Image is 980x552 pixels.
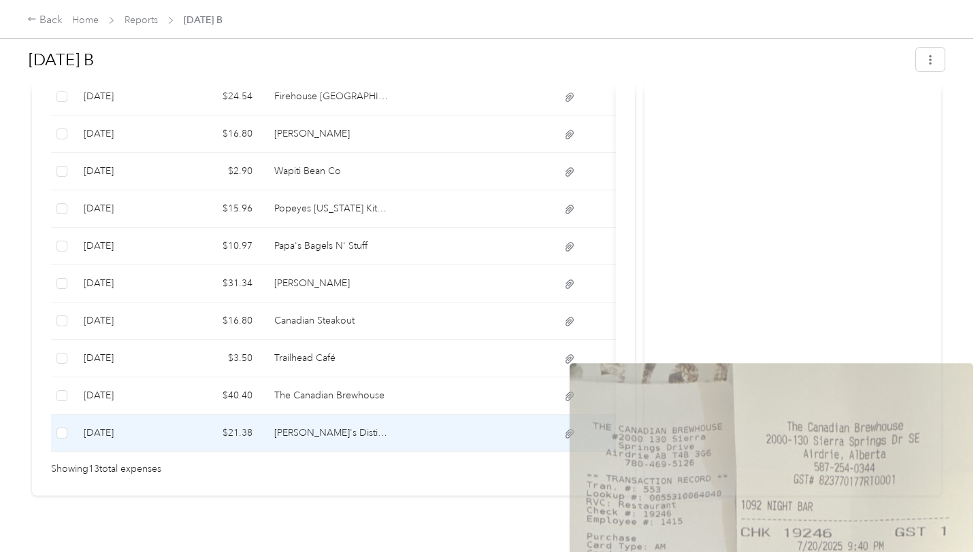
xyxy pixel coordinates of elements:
td: 7-25-2025 [73,78,175,116]
td: Canadian Steakout [263,303,399,340]
td: Wapiti Bean Co [263,153,399,190]
td: Popeyes Louisiana Kitchen [263,190,399,228]
td: Papa's Bagels N' Stuff [263,228,399,265]
td: $3.50 [175,340,263,377]
td: $15.96 [175,190,263,228]
td: Trailhead Café [263,340,399,377]
iframe: Everlance-gr Chat Button Frame [904,476,980,552]
span: Showing 13 total expenses [51,462,161,477]
td: $16.80 [175,303,263,340]
td: $21.38 [175,415,263,452]
a: Reports [125,14,158,26]
td: The Canadian Brewhouse [263,377,399,415]
td: 7-25-2025 [73,116,175,153]
td: 7-24-2025 [73,190,175,228]
td: Shiddy's Distilling [263,415,399,452]
td: Mia Birria [263,265,399,303]
a: Home [72,14,99,26]
h1: July 2025 B [29,44,906,76]
td: 7-23-2025 [73,265,175,303]
td: $16.80 [175,116,263,153]
td: Firehouse Subs Grande Prairie Monaco Square [263,78,399,116]
td: $31.34 [175,265,263,303]
div: Back [27,12,63,29]
td: $40.40 [175,377,263,415]
span: [DATE] B [184,13,223,27]
td: 7-24-2025 [73,228,175,265]
td: 7-7-2025 [73,415,175,452]
td: 7-20-2025 [73,377,175,415]
td: $2.90 [175,153,263,190]
td: Wendel clarks [263,116,399,153]
td: 7-24-2025 [73,153,175,190]
td: 7-23-2025 [73,303,175,340]
td: 7-23-2025 [73,340,175,377]
td: $24.54 [175,78,263,116]
td: $10.97 [175,228,263,265]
